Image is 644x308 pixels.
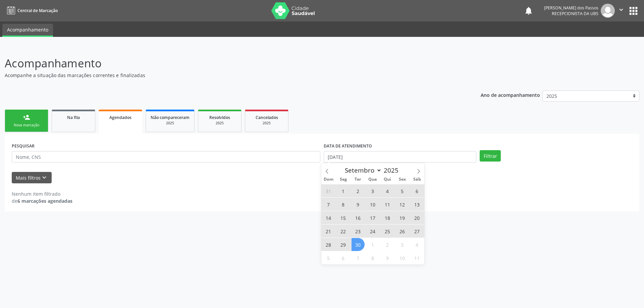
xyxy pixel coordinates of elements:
span: Setembro 1, 2025 [337,184,350,197]
span: Ter [351,177,365,182]
input: Year [382,166,404,175]
span: Setembro 22, 2025 [337,225,350,238]
img: img [601,4,615,18]
div: [PERSON_NAME] dos Passos [544,5,598,11]
span: Outubro 10, 2025 [396,251,409,264]
span: Setembro 19, 2025 [396,211,409,224]
span: Setembro 8, 2025 [337,198,350,211]
span: Setembro 20, 2025 [411,211,424,224]
span: Setembro 24, 2025 [366,225,379,238]
span: Central de Marcação [17,8,58,13]
span: Agosto 31, 2025 [322,184,335,197]
input: Selecione um intervalo [324,151,476,163]
span: Sex [395,177,410,182]
div: Nenhum item filtrado [12,190,72,197]
p: Acompanhe a situação das marcações correntes e finalizadas [5,72,449,79]
span: Outubro 7, 2025 [352,251,365,264]
button: apps [628,5,639,17]
span: Setembro 6, 2025 [411,184,424,197]
div: 2025 [250,121,283,126]
span: Outubro 5, 2025 [322,251,335,264]
strong: 6 marcações agendadas [17,198,72,204]
i:  [618,6,625,13]
span: Seg [336,177,351,182]
span: Cancelados [256,115,278,120]
span: Setembro 15, 2025 [337,211,350,224]
span: Setembro 16, 2025 [352,211,365,224]
span: Setembro 3, 2025 [366,184,379,197]
span: Setembro 17, 2025 [366,211,379,224]
span: Resolvidos [209,115,230,120]
div: 2025 [203,121,236,126]
p: Ano de acompanhamento [481,90,540,99]
div: de [12,197,72,204]
span: Setembro 14, 2025 [322,211,335,224]
label: PESQUISAR [12,141,35,151]
span: Setembro 11, 2025 [381,198,394,211]
span: Setembro 28, 2025 [322,238,335,251]
div: person_add [23,114,30,121]
span: Agendados [109,115,131,120]
select: Month [342,166,382,175]
button: Mais filtroskeyboard_arrow_down [12,172,52,184]
span: Setembro 10, 2025 [366,198,379,211]
span: Setembro 18, 2025 [381,211,394,224]
span: Outubro 3, 2025 [396,238,409,251]
span: Setembro 21, 2025 [322,225,335,238]
span: Na fila [67,115,80,120]
span: Outubro 8, 2025 [366,251,379,264]
span: Setembro 30, 2025 [352,238,365,251]
span: Setembro 4, 2025 [381,184,394,197]
button: notifications [524,6,533,15]
span: Setembro 27, 2025 [411,225,424,238]
span: Sáb [410,177,424,182]
span: Qui [380,177,395,182]
span: Setembro 5, 2025 [396,184,409,197]
div: 2025 [151,121,190,126]
span: Setembro 2, 2025 [352,184,365,197]
span: Outubro 11, 2025 [411,251,424,264]
a: Central de Marcação [5,5,58,16]
span: Setembro 9, 2025 [352,198,365,211]
span: Outubro 1, 2025 [366,238,379,251]
span: Outubro 2, 2025 [381,238,394,251]
span: Recepcionista da UBS [552,11,598,16]
span: Qua [365,177,380,182]
span: Setembro 29, 2025 [337,238,350,251]
input: Nome, CNS [12,151,320,163]
label: DATA DE ATENDIMENTO [324,141,372,151]
button:  [615,4,628,18]
span: Setembro 26, 2025 [396,225,409,238]
i: keyboard_arrow_down [41,174,48,181]
a: Acompanhamento [2,24,53,37]
span: Outubro 4, 2025 [411,238,424,251]
p: Acompanhamento [5,55,449,72]
span: Outubro 6, 2025 [337,251,350,264]
span: Setembro 12, 2025 [396,198,409,211]
span: Não compareceram [151,115,190,120]
span: Setembro 25, 2025 [381,225,394,238]
span: Setembro 7, 2025 [322,198,335,211]
span: Setembro 13, 2025 [411,198,424,211]
span: Setembro 23, 2025 [352,225,365,238]
button: Filtrar [480,150,501,162]
span: Dom [321,177,336,182]
div: Nova marcação [10,123,43,128]
span: Outubro 9, 2025 [381,251,394,264]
